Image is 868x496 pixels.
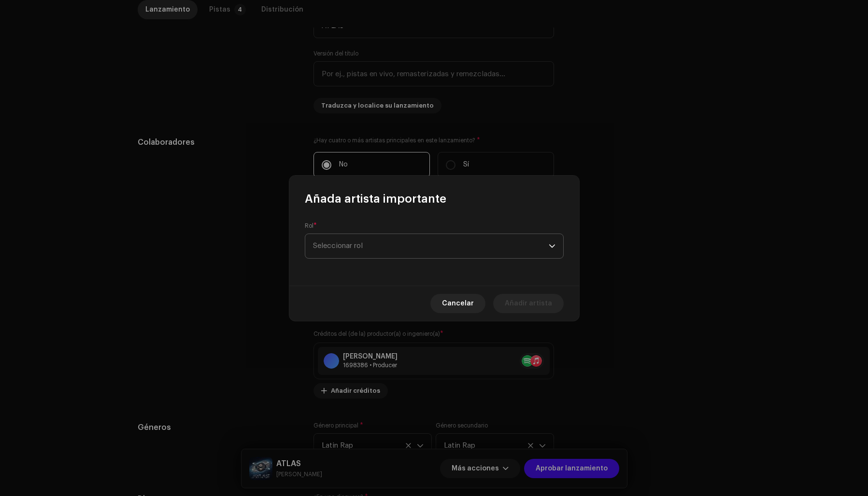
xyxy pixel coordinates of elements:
label: Rol [305,222,317,230]
button: Cancelar [430,294,485,313]
span: Añadir artista [505,294,552,313]
div: dropdown trigger [549,234,555,258]
span: Seleccionar rol [313,234,549,258]
span: Añada artista importante [305,191,446,207]
span: Cancelar [442,294,474,313]
button: Añadir artista [493,294,564,313]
